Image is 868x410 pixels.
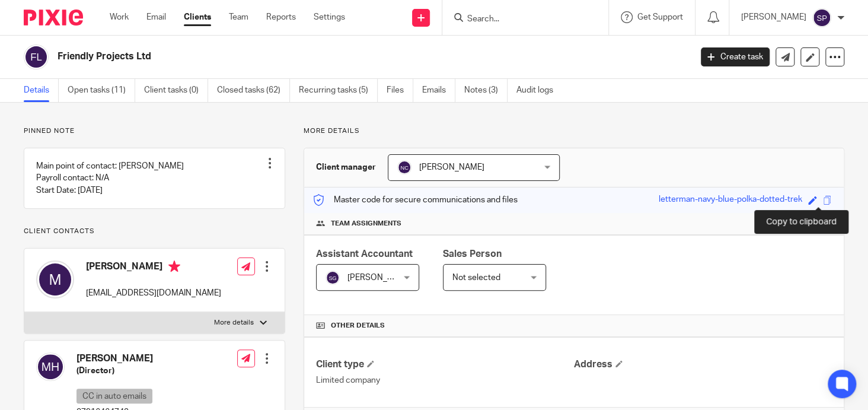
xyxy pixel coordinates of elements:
[347,274,413,282] span: [PERSON_NAME]
[464,79,508,102] a: Notes (3)
[76,389,152,403] p: CC in auto emails
[419,163,484,171] span: [PERSON_NAME]
[217,79,290,102] a: Closed tasks (62)
[422,79,455,102] a: Emails
[168,260,180,272] i: Primary
[316,358,574,371] h4: Client type
[812,8,831,27] img: svg%3E
[214,318,254,328] p: More details
[24,45,49,69] img: svg%3E
[443,249,502,259] span: Sales Person
[316,161,376,173] h3: Client manager
[144,79,208,102] a: Client tasks (0)
[76,352,212,365] h4: [PERSON_NAME]
[86,287,221,299] p: [EMAIL_ADDRESS][DOMAIN_NAME]
[304,126,844,136] p: More details
[229,11,248,23] a: Team
[325,271,340,285] img: svg%3E
[86,260,221,275] h4: [PERSON_NAME]
[452,274,500,282] span: Not selected
[58,50,558,63] h2: Friendly Projects Ltd
[466,14,573,25] input: Search
[266,11,296,23] a: Reports
[701,47,770,66] a: Create task
[516,79,562,102] a: Audit logs
[574,358,832,371] h4: Address
[36,352,65,381] img: svg%3E
[741,11,806,23] p: [PERSON_NAME]
[659,193,802,207] div: letterman-navy-blue-polka-dotted-trek
[299,79,378,102] a: Recurring tasks (5)
[24,227,285,236] p: Client contacts
[313,194,518,206] p: Master code for secure communications and files
[331,219,401,228] span: Team assignments
[24,9,83,26] img: Pixie
[68,79,135,102] a: Open tasks (11)
[387,79,413,102] a: Files
[316,249,413,259] span: Assistant Accountant
[146,11,166,23] a: Email
[637,13,683,21] span: Get Support
[316,374,574,386] p: Limited company
[36,260,74,298] img: svg%3E
[24,79,59,102] a: Details
[397,160,411,174] img: svg%3E
[76,365,212,377] h5: (Director)
[184,11,211,23] a: Clients
[314,11,345,23] a: Settings
[110,11,129,23] a: Work
[24,126,285,136] p: Pinned note
[331,321,385,330] span: Other details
